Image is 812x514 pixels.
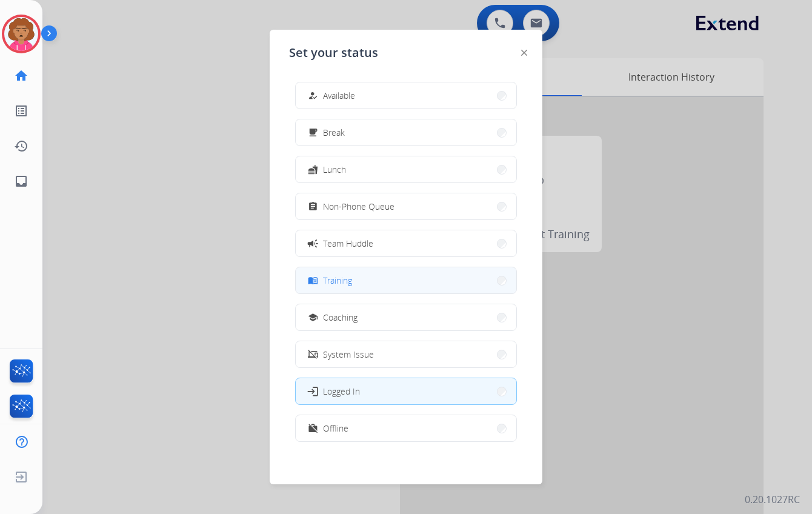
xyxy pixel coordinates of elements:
img: close-button [521,50,527,56]
mat-icon: phonelink_off [308,349,318,359]
mat-icon: how_to_reg [308,90,318,101]
mat-icon: inbox [14,174,28,189]
button: Break [296,119,516,145]
button: Offline [296,415,516,441]
mat-icon: work_off [308,423,318,433]
mat-icon: menu_book [308,275,318,285]
mat-icon: campaign [307,237,319,249]
span: System Issue [323,348,374,361]
button: Team Huddle [296,230,516,256]
mat-icon: login [307,385,319,397]
span: Team Huddle [323,237,373,250]
mat-icon: history [14,139,28,153]
span: Coaching [323,311,358,324]
button: Coaching [296,304,516,330]
p: 0.20.1027RC [745,492,800,507]
button: Logged In [296,378,516,404]
mat-icon: assignment [308,201,318,212]
span: Lunch [323,163,346,176]
button: Lunch [296,156,516,182]
mat-icon: fastfood [308,164,318,175]
span: Break [323,126,345,139]
img: avatar [4,17,38,51]
mat-icon: list_alt [14,104,28,118]
button: Non-Phone Queue [296,193,516,219]
button: Available [296,82,516,108]
mat-icon: school [308,312,318,322]
span: Offline [323,422,348,435]
mat-icon: home [14,68,28,83]
span: Non-Phone Queue [323,200,394,213]
span: Available [323,89,355,102]
button: System Issue [296,341,516,367]
span: Set your status [289,44,378,61]
button: Training [296,267,516,293]
span: Training [323,274,352,287]
span: Logged In [323,385,360,398]
mat-icon: free_breakfast [308,127,318,138]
